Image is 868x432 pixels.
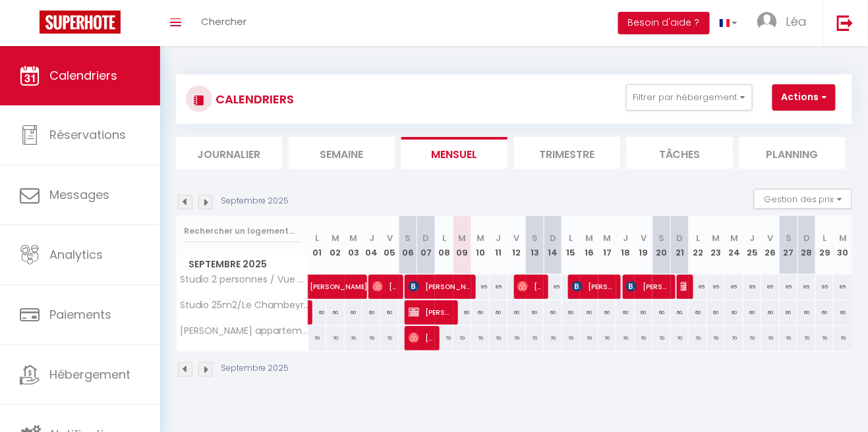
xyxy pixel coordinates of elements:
[823,232,827,244] abbr: L
[780,275,798,299] div: 85
[659,232,665,244] abbr: S
[308,326,327,350] div: 70
[562,326,581,350] div: 70
[739,137,846,169] li: Planning
[671,216,689,275] th: 21
[797,300,816,325] div: 60
[725,216,743,275] th: 24
[689,216,707,275] th: 22
[772,84,836,111] button: Actions
[598,216,617,275] th: 17
[816,275,834,299] div: 85
[332,232,339,244] abbr: M
[422,232,429,244] abbr: D
[834,300,852,325] div: 60
[761,300,780,325] div: 60
[803,232,810,244] abbr: D
[176,137,282,169] li: Journalier
[514,137,620,169] li: Trimestre
[201,14,246,28] span: Chercher
[507,326,526,350] div: 70
[834,216,852,275] th: 30
[635,300,653,325] div: 60
[490,326,508,350] div: 70
[453,300,472,325] div: 60
[507,216,526,275] th: 12
[761,216,780,275] th: 26
[671,326,689,350] div: 70
[442,232,446,244] abbr: L
[569,232,573,244] abbr: L
[598,300,617,325] div: 60
[526,300,544,325] div: 60
[635,216,653,275] th: 19
[458,232,466,244] abbr: M
[179,326,310,336] span: [PERSON_NAME] appartement à [GEOGRAPHIC_DATA] 4 pers au calme
[635,326,653,350] div: 70
[345,326,363,350] div: 70
[532,232,538,244] abbr: S
[834,275,852,299] div: 85
[743,300,762,325] div: 60
[490,300,508,325] div: 60
[707,326,726,350] div: 70
[184,219,301,243] input: Rechercher un logement...
[409,300,451,325] span: [PERSON_NAME]
[786,13,807,30] span: Léa
[177,255,308,274] span: Septembre 2025
[381,326,399,350] div: 70
[369,232,374,244] abbr: J
[616,300,635,325] div: 60
[761,326,780,350] div: 70
[707,300,726,325] div: 60
[616,216,635,275] th: 18
[221,362,289,375] p: Septembre 2025
[652,216,671,275] th: 20
[387,232,393,244] abbr: V
[580,326,598,350] div: 70
[471,326,490,350] div: 70
[471,300,490,325] div: 60
[49,366,130,383] span: Hébergement
[562,216,581,275] th: 15
[326,300,345,325] div: 60
[689,300,707,325] div: 60
[49,306,111,323] span: Paiements
[345,300,363,325] div: 60
[513,232,519,244] abbr: V
[381,300,399,325] div: 60
[585,232,593,244] abbr: M
[471,216,490,275] th: 10
[221,195,289,207] p: Septembre 2025
[652,300,671,325] div: 60
[381,216,399,275] th: 05
[507,300,526,325] div: 60
[409,274,470,299] span: [PERSON_NAME]
[797,275,816,299] div: 85
[797,326,816,350] div: 70
[627,137,733,169] li: Tâches
[652,326,671,350] div: 70
[754,189,852,209] button: Gestion des prix
[308,300,327,325] div: 60
[490,216,508,275] th: 11
[707,216,726,275] th: 23
[471,275,490,299] div: 85
[517,274,542,299] span: [PERSON_NAME]
[834,326,852,350] div: 70
[797,216,816,275] th: 28
[689,326,707,350] div: 70
[40,11,121,34] img: Super Booking
[315,232,319,244] abbr: L
[816,300,834,325] div: 60
[417,216,436,275] th: 07
[544,275,562,299] div: 85
[725,326,743,350] div: 70
[623,232,628,244] abbr: J
[11,5,50,45] button: Ouvrir le widget de chat LiveChat
[310,267,401,292] span: [PERSON_NAME]
[761,275,780,299] div: 85
[179,300,310,310] span: Studio 25m2/Le Chambeyron/Vars/Ski au pied/Confort
[604,232,612,244] abbr: M
[289,137,395,169] li: Semaine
